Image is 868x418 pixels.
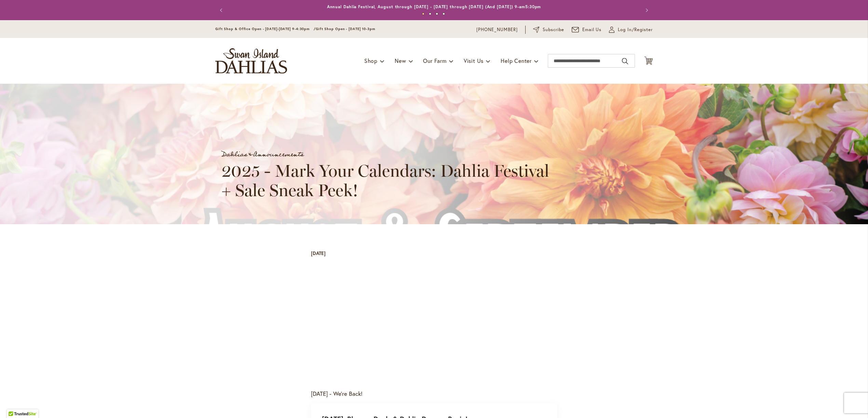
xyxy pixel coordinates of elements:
button: Previous [215,3,229,17]
button: 2 of 4 [429,13,431,15]
span: New [395,57,406,64]
a: Email Us [572,26,602,33]
span: Email Us [582,26,602,33]
span: Gift Shop & Office Open - [DATE]-[DATE] 9-4:30pm / [215,27,316,31]
div: [DATE] [311,250,326,257]
button: Next [639,3,653,17]
span: Shop [364,57,378,64]
a: Subscribe [533,26,564,33]
a: Log In/Register [609,26,653,33]
button: 1 of 4 [422,13,424,15]
div: & [221,149,659,161]
a: Annual Dahlia Festival, August through [DATE] - [DATE] through [DATE] (And [DATE]) 9-am5:30pm [327,4,541,9]
span: Gift Shop Open - [DATE] 10-3pm [316,27,375,31]
a: store logo [215,48,287,73]
span: Subscribe [543,26,564,33]
a: Dahlias [221,148,247,161]
a: Announcements [253,148,304,161]
span: Our Farm [423,57,446,64]
span: Help Center [501,57,532,64]
span: Visit Us [464,57,484,64]
span: Log In/Register [618,26,653,33]
a: [PHONE_NUMBER] [476,26,518,33]
button: 4 of 4 [443,13,445,15]
h1: 2025 - Mark Your Calendars: Dahlia Festival + Sale Sneak Peek! [221,161,550,200]
figcaption: [DATE] - We're Back! [311,390,557,398]
button: 3 of 4 [436,13,438,15]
